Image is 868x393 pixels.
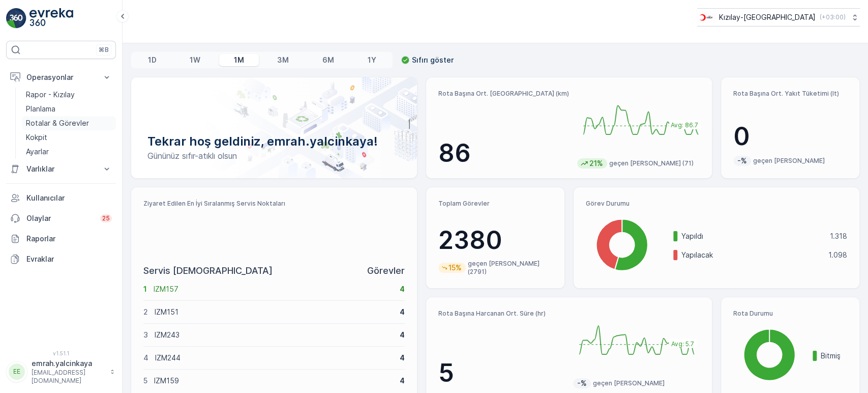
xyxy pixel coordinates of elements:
[143,330,148,340] p: 3
[155,307,393,317] p: IZM151
[190,55,200,65] p: 1W
[143,376,147,386] p: 5
[367,264,405,278] p: Görevler
[26,234,112,244] p: Raporlar
[29,8,73,29] img: logo_light-DOdMpM7g.png
[26,132,47,143] p: Kokpit
[22,102,116,116] a: Planlama
[586,200,847,208] p: Görev Durumu
[147,150,401,162] p: Gününüz sıfır-atıklı olsun
[821,351,847,361] p: Bitmiş
[438,90,569,98] p: Rota Başına Ort. [GEOGRAPHIC_DATA] (km)
[6,8,26,29] img: logo
[733,90,847,98] p: Rota Başına Ort. Yakıt Tüketimi (lt)
[697,12,715,23] img: k%C4%B1z%C4%B1lay_jywRncg.png
[22,130,116,145] a: Kokpit
[733,310,847,318] p: Rota Durumu
[438,310,565,318] p: Rota Başına Harcanan Ort. Süre (hr)
[753,157,825,165] p: geçen [PERSON_NAME]
[322,55,334,65] p: 6M
[143,264,273,278] p: Servis [DEMOGRAPHIC_DATA]
[400,330,405,340] p: 4
[26,104,55,114] p: Planlama
[736,156,748,166] p: -%
[143,307,148,317] p: 2
[26,72,96,82] p: Operasyonlar
[26,90,75,100] p: Rapor - Kızılay
[26,254,112,264] p: Evraklar
[719,12,816,22] p: Kızılay-[GEOGRAPHIC_DATA]
[26,118,89,128] p: Rotalar & Görevler
[9,363,25,380] div: EE
[143,284,147,294] p: 1
[234,55,244,65] p: 1M
[400,307,405,317] p: 4
[143,200,405,208] p: Ziyaret Edilen En İyi Sıralanmış Servis Noktaları
[22,145,116,159] a: Ayarlar
[32,358,105,369] p: emrah.yalcinkaya
[438,138,569,169] p: 86
[400,284,405,294] p: 4
[277,55,289,65] p: 3M
[681,250,822,260] p: Yapılacak
[26,147,49,157] p: Ayarlar
[828,250,847,260] p: 1.098
[438,200,552,208] p: Toplam Görevler
[6,208,116,229] a: Olaylar25
[6,249,116,269] a: Evraklar
[593,379,665,387] p: geçen [PERSON_NAME]
[6,229,116,249] a: Raporlar
[609,159,694,167] p: geçen [PERSON_NAME] (71)
[6,350,116,356] span: v 1.51.1
[733,121,847,152] p: 0
[400,353,405,363] p: 4
[26,193,112,203] p: Kullanıcılar
[6,188,116,208] a: Kullanıcılar
[32,369,105,385] p: [EMAIL_ADDRESS][DOMAIN_NAME]
[412,55,454,65] p: Sıfırı göster
[26,213,94,223] p: Olaylar
[468,260,552,276] p: geçen [PERSON_NAME] (2791)
[22,116,116,130] a: Rotalar & Görevler
[148,55,157,65] p: 1D
[6,67,116,88] button: Operasyonlar
[102,214,110,222] p: 25
[154,376,393,386] p: IZM159
[367,55,376,65] p: 1Y
[22,88,116,102] a: Rapor - Kızılay
[154,284,393,294] p: IZM157
[576,378,588,388] p: -%
[6,358,116,385] button: EEemrah.yalcinkaya[EMAIL_ADDRESS][DOMAIN_NAME]
[438,358,565,388] p: 5
[26,164,96,174] p: Varlıklar
[820,13,846,21] p: ( +03:00 )
[830,231,847,241] p: 1.318
[400,376,405,386] p: 4
[155,330,393,340] p: IZM243
[438,225,552,256] p: 2380
[681,231,823,241] p: Yapıldı
[99,46,109,54] p: ⌘B
[6,159,116,179] button: Varlıklar
[155,353,393,363] p: IZM244
[588,158,604,169] p: 21%
[143,353,148,363] p: 4
[697,8,860,26] button: Kızılay-[GEOGRAPHIC_DATA](+03:00)
[447,263,463,273] p: 15%
[147,133,401,150] p: Tekrar hoş geldiniz, emrah.yalcinkaya!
